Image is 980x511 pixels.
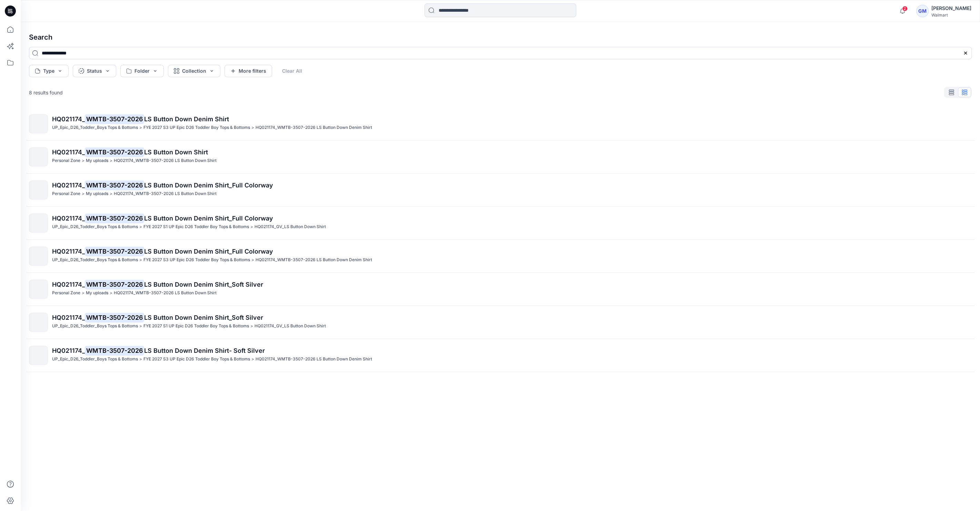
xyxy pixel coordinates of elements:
span: HQ021174_ [52,115,85,123]
span: LS Button Down Denim Shirt- Soft Silver [144,347,265,354]
p: > [110,190,112,197]
p: UP_Epic_D26_Toddler_Boys Tops & Bottoms [52,256,138,264]
p: UP_Epic_D26_Toddler_Boys Tops & Bottoms [52,323,138,330]
p: HQ021174_GV_LS Button Down Shirt [254,223,326,231]
a: HQ021174_WMTB-3507-2026LS Button Down Denim Shirt- Soft SilverUP_Epic_D26_Toddler_Boys Tops & Bot... [25,342,976,369]
span: HQ021174_ [52,248,85,255]
mark: WMTB-3507-2026 [85,279,144,289]
mark: WMTB-3507-2026 [85,346,144,355]
span: HQ021174_ [52,182,85,189]
span: LS Button Down Denim Shirt_Soft Silver [144,281,263,288]
p: HQ021174_GV_LS Button Down Shirt [254,323,326,330]
div: [PERSON_NAME] [931,4,971,12]
a: HQ021174_WMTB-3507-2026LS Button Down Denim Shirt_Soft SilverPersonal Zone>My uploads>HQ021174_WM... [25,276,976,303]
div: Walmart [931,12,971,18]
p: > [251,256,254,264]
p: > [82,157,84,164]
span: HQ021174_ [52,149,85,156]
p: UP_Epic_D26_Toddler_Boys Tops & Bottoms [52,124,138,131]
span: HQ021174_ [52,281,85,288]
span: HQ021174_ [52,215,85,222]
mark: WMTB-3507-2026 [85,246,144,256]
a: HQ021174_WMTB-3507-2026LS Button Down ShirtPersonal Zone>My uploads>HQ021174_WMTB-3507-2026 LS Bu... [25,143,976,171]
span: HQ021174_ [52,347,85,354]
button: Status [73,65,116,77]
p: My uploads [86,157,108,164]
a: HQ021174_WMTB-3507-2026LS Button Down Denim Shirt_Full ColorwayUP_Epic_D26_Toddler_Boys Tops & Bo... [25,209,976,237]
mark: WMTB-3507-2026 [85,313,144,322]
mark: WMTB-3507-2026 [85,180,144,190]
p: FYE 2027 S3 UP Epic D26 Toddler Boy Tops & Bottoms [143,256,250,264]
p: HQ021174_WMTB-3507-2026 LS Button Down Denim Shirt [256,356,372,363]
p: > [250,323,253,330]
button: More filters [224,65,272,77]
p: > [251,124,254,131]
p: > [139,256,142,264]
span: LS Button Down Denim Shirt_Soft Silver [144,314,263,321]
span: 2 [902,6,908,11]
mark: WMTB-3507-2026 [85,114,144,124]
p: > [139,124,142,131]
p: > [139,223,142,231]
mark: WMTB-3507-2026 [85,213,144,223]
p: HQ021174_WMTB-3507-2026 LS Button Down Denim Shirt [256,256,372,264]
p: HQ021174_WMTB-3507-2026 LS Button Down Denim Shirt [256,124,372,131]
p: FYE 2027 S3 UP Epic D26 Toddler Boy Tops & Bottoms [143,124,250,131]
h4: Search [23,28,977,47]
p: > [139,356,142,363]
a: HQ021174_WMTB-3507-2026LS Button Down Denim Shirt_Soft SilverUP_Epic_D26_Toddler_Boys Tops & Bott... [25,309,976,336]
span: LS Button Down Denim Shirt_Full Colorway [144,182,273,189]
span: LS Button Down Denim Shirt [144,115,229,123]
p: FYE 2027 S1 UP Epic D26 Toddler Boy Tops & Bottoms [143,323,249,330]
p: HQ021174_WMTB-3507-2026 LS Button Down Shirt [114,190,217,197]
p: My uploads [86,289,108,297]
p: > [251,356,254,363]
div: GM [916,5,929,17]
p: > [110,157,112,164]
span: LS Button Down Denim Shirt_Full Colorway [144,215,273,222]
span: HQ021174_ [52,314,85,321]
button: Type [29,65,69,77]
p: Personal Zone [52,190,80,197]
p: FYE 2027 S3 UP Epic D26 Toddler Boy Tops & Bottoms [143,356,250,363]
p: > [82,289,84,297]
p: UP_Epic_D26_Toddler_Boys Tops & Bottoms [52,223,138,231]
a: HQ021174_WMTB-3507-2026LS Button Down Denim Shirt_Full ColorwayUP_Epic_D26_Toddler_Boys Tops & Bo... [25,243,976,270]
a: HQ021174_WMTB-3507-2026LS Button Down Denim Shirt_Full ColorwayPersonal Zone>My uploads>HQ021174_... [25,176,976,204]
p: Personal Zone [52,157,80,164]
p: UP_Epic_D26_Toddler_Boys Tops & Bottoms [52,356,138,363]
button: Folder [120,65,164,77]
p: > [82,190,84,197]
p: FYE 2027 S1 UP Epic D26 Toddler Boy Tops & Bottoms [143,223,249,231]
p: My uploads [86,190,108,197]
mark: WMTB-3507-2026 [85,147,144,157]
p: Personal Zone [52,289,80,297]
p: 8 results found [29,89,63,96]
p: > [110,289,112,297]
span: LS Button Down Shirt [144,149,208,156]
p: > [250,223,253,231]
span: LS Button Down Denim Shirt_Full Colorway [144,248,273,255]
button: Collection [168,65,220,77]
a: HQ021174_WMTB-3507-2026LS Button Down Denim ShirtUP_Epic_D26_Toddler_Boys Tops & Bottoms>FYE 2027... [25,110,976,137]
p: > [139,323,142,330]
p: HQ021174_WMTB-3507-2026 LS Button Down Shirt [114,157,217,164]
p: HQ021174_WMTB-3507-2026 LS Button Down Shirt [114,289,217,297]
